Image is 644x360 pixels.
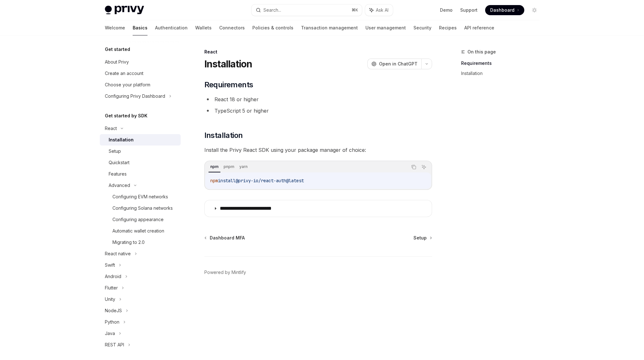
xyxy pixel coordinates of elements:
[105,92,165,100] div: Configuring Privy Dashboard
[204,146,432,154] span: Install the Privy React SDK using your package manager of choice:
[218,178,236,183] span: install
[365,4,393,16] button: Ask AI
[210,178,218,183] span: npm
[105,46,130,53] h5: Get started
[100,79,181,90] a: Choose your platform
[467,48,496,56] span: On this page
[105,330,115,337] div: Java
[263,6,281,14] div: Search...
[251,4,362,16] button: Search...⌘K
[133,20,147,35] a: Basics
[461,58,545,68] a: Requirements
[155,20,188,35] a: Authentication
[420,163,428,171] button: Ask AI
[100,202,181,214] a: Configuring Solana networks
[100,225,181,237] a: Automatic wallet creation
[464,20,494,35] a: API reference
[105,273,121,280] div: Android
[112,227,164,235] div: Automatic wallet creation
[204,80,253,90] span: Requirements
[379,61,418,67] span: Open in ChatGPT
[365,20,406,35] a: User management
[460,7,478,13] a: Support
[204,130,243,140] span: Installation
[105,295,115,303] div: Unity
[112,193,168,201] div: Configuring EVM networks
[105,341,124,349] div: REST API
[204,49,432,55] div: React
[485,5,524,15] a: Dashboard
[208,163,220,171] div: npm
[105,81,150,89] div: Choose your platform
[204,58,252,70] h1: Installation
[439,20,457,35] a: Recipes
[413,235,427,241] span: Setup
[461,68,545,78] a: Installation
[236,178,304,183] span: @privy-io/react-auth@latest
[109,159,129,166] div: Quickstart
[410,163,418,171] button: Copy the contents from the code block
[105,250,131,258] div: React native
[109,147,121,155] div: Setup
[105,307,122,314] div: NodeJS
[222,163,236,171] div: pnpm
[109,182,130,189] div: Advanced
[490,7,515,13] span: Dashboard
[204,269,246,276] a: Powered by Mintlify
[105,318,119,326] div: Python
[195,20,212,35] a: Wallets
[301,20,358,35] a: Transaction management
[105,70,143,77] div: Create an account
[210,235,245,241] span: Dashboard MFA
[100,191,181,202] a: Configuring EVM networks
[100,134,181,146] a: Installation
[204,106,432,115] li: TypeScript 5 or higher
[252,20,293,35] a: Policies & controls
[109,136,134,144] div: Installation
[100,237,181,248] a: Migrating to 2.0
[105,20,125,35] a: Welcome
[105,58,129,66] div: About Privy
[204,95,432,104] li: React 18 or higher
[105,284,118,292] div: Flutter
[100,168,181,180] a: Features
[413,20,431,35] a: Security
[105,261,115,269] div: Swift
[100,214,181,225] a: Configuring appearance
[376,7,388,13] span: Ask AI
[413,235,431,241] a: Setup
[219,20,245,35] a: Connectors
[109,170,127,178] div: Features
[100,68,181,79] a: Create an account
[100,146,181,157] a: Setup
[367,59,421,69] button: Open in ChatGPT
[100,157,181,168] a: Quickstart
[112,204,173,212] div: Configuring Solana networks
[352,8,358,13] span: ⌘ K
[112,216,164,223] div: Configuring appearance
[105,6,144,15] img: light logo
[238,163,250,171] div: yarn
[440,7,453,13] a: Demo
[100,56,181,68] a: About Privy
[529,5,539,15] button: Toggle dark mode
[105,112,147,120] h5: Get started by SDK
[112,239,145,246] div: Migrating to 2.0
[205,235,245,241] a: Dashboard MFA
[105,125,117,132] div: React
